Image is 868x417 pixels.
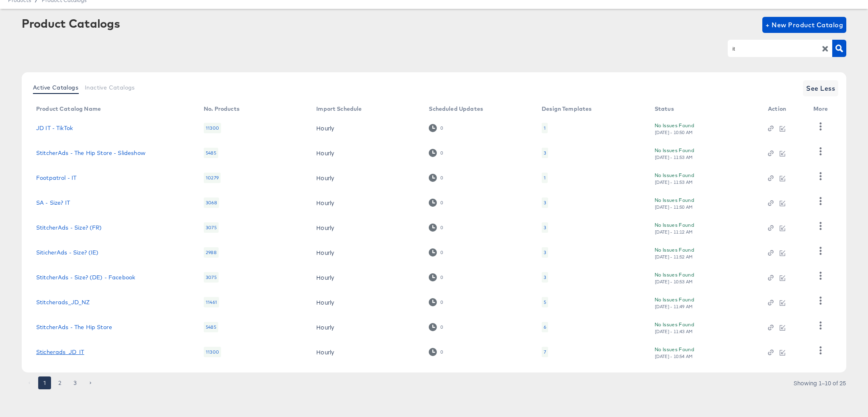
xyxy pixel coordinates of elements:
div: 0 [440,250,443,255]
div: 1 [544,125,546,131]
a: Sticherads_JD_IT [36,349,84,355]
div: 2988 [204,247,219,258]
button: page 1 [38,376,51,389]
div: 0 [429,298,443,306]
div: 0 [440,349,443,355]
td: Hourly [310,215,422,240]
div: 3 [544,224,546,231]
div: 6 [542,322,548,332]
div: 10279 [204,173,221,183]
div: 3 [544,199,546,206]
div: 0 [440,175,443,181]
th: Action [762,103,807,116]
div: 3 [544,249,546,256]
div: 0 [429,348,443,356]
span: See Less [806,83,835,94]
td: Hourly [310,265,422,290]
a: StitcherAds - Size? (DE) - Facebook [36,274,135,281]
a: StitcherAds - The Hip Store [36,324,112,330]
nav: pagination navigation [22,376,98,389]
div: 5485 [204,148,218,158]
input: Search Product Catalogs [731,44,817,53]
div: 1 [544,175,546,181]
div: Product Catalog Name [36,106,101,112]
span: Active Catalogs [33,84,78,91]
button: Go to page 2 [53,376,66,389]
div: 5 [544,299,546,305]
td: Hourly [310,290,422,315]
div: 1 [542,123,548,133]
div: 0 [429,224,443,231]
div: 0 [429,174,443,181]
div: 7 [542,347,548,357]
div: 5 [542,297,548,307]
div: 0 [429,248,443,256]
div: 6 [544,324,546,330]
button: + New Product Catalog [762,17,846,33]
div: 0 [440,200,443,205]
a: SA - Size? IT [36,199,70,206]
span: Inactive Catalogs [85,84,135,91]
div: 3075 [204,222,219,233]
button: Go to page 3 [69,376,82,389]
div: 3 [542,197,548,208]
div: 0 [440,275,443,280]
div: 3 [544,274,546,281]
div: 0 [429,273,443,281]
td: Hourly [310,315,422,340]
div: 3068 [204,197,219,208]
div: 3075 [204,272,219,283]
td: Hourly [310,116,422,140]
div: 0 [429,149,443,157]
span: + New Product Catalog [766,19,843,31]
button: Go to next page [84,376,97,389]
div: Import Schedule [316,106,362,112]
div: 7 [544,349,546,355]
th: Status [648,103,762,116]
div: 11300 [204,123,221,133]
td: Hourly [310,240,422,265]
td: Hourly [310,140,422,165]
td: Hourly [310,190,422,215]
div: 0 [429,323,443,331]
div: 3 [542,148,548,158]
div: Showing 1–10 of 25 [793,380,846,386]
div: 0 [440,299,443,305]
div: 11461 [204,297,219,307]
div: 1 [542,173,548,183]
div: 5485 [204,322,218,332]
th: More [807,103,837,116]
div: 0 [440,225,443,230]
a: Footpatrol - IT [36,175,76,181]
div: 3 [542,272,548,283]
div: No. Products [204,106,240,112]
td: Hourly [310,340,422,364]
div: 11300 [204,347,221,357]
div: Scheduled Updates [429,106,483,112]
div: Design Templates [542,106,592,112]
div: 0 [440,125,443,131]
div: 3 [542,222,548,233]
div: 0 [440,150,443,156]
div: 0 [440,324,443,330]
div: 0 [429,199,443,206]
div: 3 [544,150,546,156]
a: Stitcherads_JD_NZ [36,299,90,305]
a: StitcherAds - Size? (FR) [36,224,102,231]
button: See Less [803,80,838,96]
td: Hourly [310,165,422,190]
a: SiticherAds - Size? (IE) [36,249,99,256]
a: StitcherAds - The Hip Store - Slideshow [36,150,145,156]
div: Product Catalogs [22,17,120,30]
div: 0 [429,124,443,132]
div: 3 [542,247,548,258]
a: JD IT - TikTok [36,125,73,131]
